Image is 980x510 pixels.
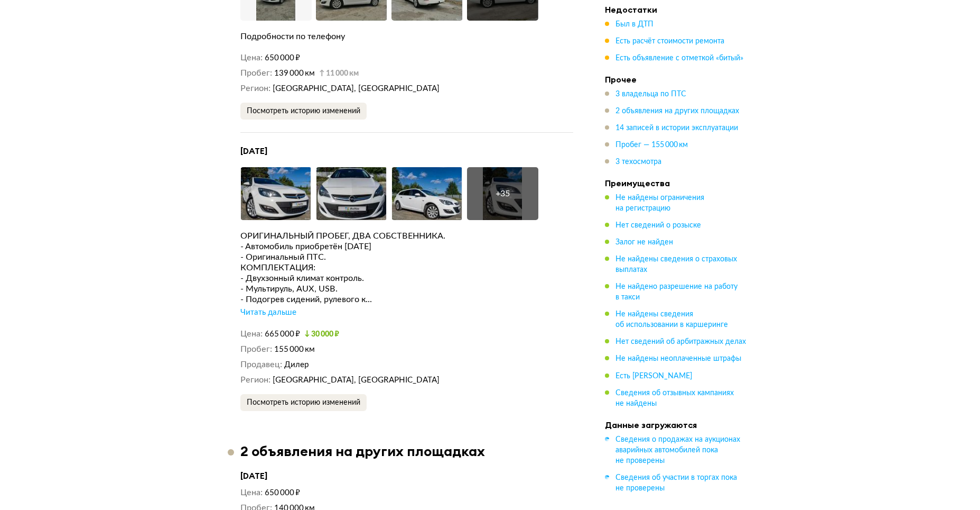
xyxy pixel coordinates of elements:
div: Подробности по телефону [240,31,573,42]
span: Нет сведений об арбитражных делах [615,338,746,345]
span: [GEOGRAPHIC_DATA], [GEOGRAPHIC_DATA] [273,376,440,384]
span: 650 000 ₽ [265,489,300,497]
span: 155 000 км [274,345,315,353]
span: Не найдено разрешение на работу в такси [615,283,738,301]
span: 2 объявления на других площадках [615,107,739,115]
h4: Данные загружаются [605,419,753,430]
div: + 35 [496,188,510,199]
h3: 2 объявления на других площадках [240,443,485,459]
span: 14 записей в истории эксплуатации [615,124,738,132]
dt: Цена [240,487,263,498]
span: 139 000 км [274,69,315,77]
dt: Цена [240,52,263,63]
dt: Пробег [240,344,272,355]
dt: Цена [240,329,263,340]
img: Car Photo [391,167,463,220]
small: 30 000 ₽ [304,331,339,338]
span: Сведения об отзывных кампаниях не найдены [615,389,734,407]
button: Посмотреть историю изменений [240,394,367,411]
small: 11 000 км [319,70,359,77]
img: Car Photo [316,167,387,220]
span: 3 техосмотра [615,158,661,166]
h4: [DATE] [240,470,573,481]
div: - Подогрев сидений, рулевого к... [240,294,573,305]
span: Сведения об участии в торгах пока не проверены [615,473,737,491]
div: - Автомобиль приобретён [DATE] [240,241,573,252]
span: 665 000 ₽ [265,330,300,338]
span: 3 владельца по ПТС [615,90,686,98]
dt: Продавец [240,359,282,370]
div: - Мультируль, AUX, USB. [240,284,573,294]
div: ОРИГИНАЛЬНЫЙ ПРОБЕГ, ДВА СОБСТВЕННИКА. [240,231,573,241]
span: Не найдены ограничения на регистрацию [615,194,704,212]
h4: Преимущества [605,178,753,188]
span: Не найдены сведения о страховых выплатах [615,256,737,274]
span: Посмотреть историю изменений [247,399,360,406]
h4: Прочее [605,74,753,85]
span: Не найдены неоплаченные штрафы [615,355,741,362]
span: Есть [PERSON_NAME] [615,372,692,379]
span: Нет сведений о розыске [615,222,701,229]
h4: [DATE] [240,145,573,157]
img: Car Photo [240,167,312,220]
span: Сведения о продажах на аукционах аварийных автомобилей пока не проверены [615,435,740,464]
div: - Оригинальный ПТС. [240,252,573,262]
div: Читать дальше [240,307,296,318]
span: Пробег — 155 000 км [615,141,688,149]
dt: Регион [240,375,270,386]
span: [GEOGRAPHIC_DATA], [GEOGRAPHIC_DATA] [273,85,440,93]
div: КОМПЛЕКТАЦИЯ: [240,262,573,273]
span: Есть объявление с отметкой «битый» [615,54,743,62]
button: Посмотреть историю изменений [240,103,367,120]
span: Залог не найден [615,239,673,246]
h4: Недостатки [605,4,753,15]
span: Дилер [284,361,309,369]
span: Посмотреть историю изменений [247,107,360,115]
span: Не найдены сведения об использовании в каршеринге [615,311,728,329]
dt: Регион [240,83,270,94]
span: Был в ДТП [615,21,654,28]
span: Есть расчёт стоимости ремонта [615,38,724,45]
dt: Пробег [240,68,272,79]
span: 650 000 ₽ [265,54,300,62]
div: - Двухзонный климат контроль. [240,273,573,284]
